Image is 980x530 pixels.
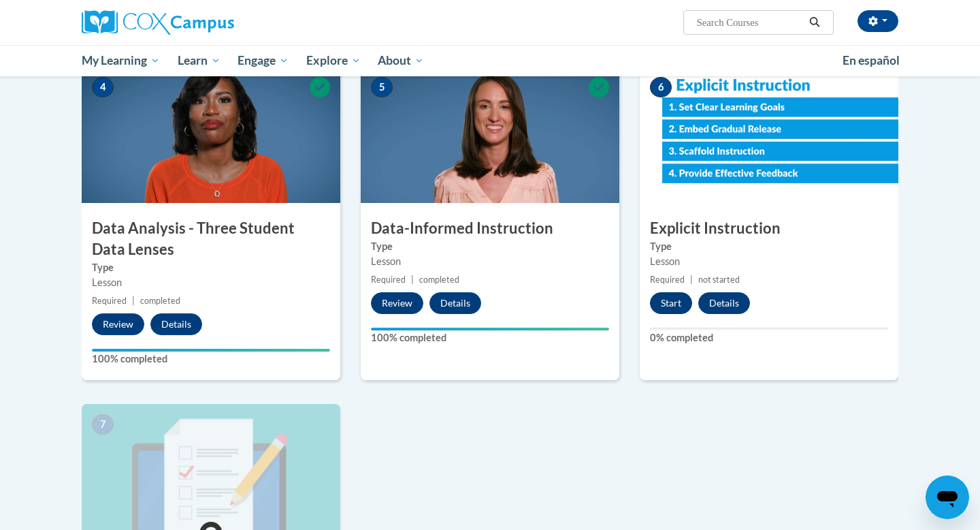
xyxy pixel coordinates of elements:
[92,349,330,352] div: Your progress
[411,275,414,285] span: |
[378,52,424,69] span: About
[371,292,423,314] button: Review
[804,14,825,31] button: Search
[73,45,169,76] a: My Learning
[361,67,619,203] img: Course Image
[371,330,609,345] label: 100% completed
[640,218,898,239] h3: Explicit Instruction
[82,218,340,260] h3: Data Analysis - Three Student Data Lenses
[178,52,220,69] span: Learn
[150,313,202,335] button: Details
[843,53,900,67] span: En español
[926,476,969,519] iframe: Button to launch messaging window
[92,352,330,367] label: 100% completed
[370,45,434,76] a: About
[229,45,297,76] a: Engage
[650,254,888,269] div: Lesson
[650,275,685,285] span: Required
[650,239,888,254] label: Type
[650,77,672,97] span: 6
[169,45,229,76] a: Learn
[82,67,340,203] img: Course Image
[82,52,160,69] span: My Learning
[698,292,750,314] button: Details
[306,52,361,69] span: Explore
[650,330,888,345] label: 0% completed
[132,296,135,306] span: |
[371,275,406,285] span: Required
[92,313,144,335] button: Review
[92,260,330,275] label: Type
[238,52,289,69] span: Engage
[371,254,609,269] div: Lesson
[419,275,459,285] span: completed
[650,292,692,314] button: Start
[690,275,693,285] span: |
[82,10,234,35] img: Cox Campus
[61,45,919,76] div: Main menu
[92,414,114,435] span: 7
[834,46,909,75] a: En español
[92,296,127,306] span: Required
[371,239,609,254] label: Type
[696,14,804,31] input: Search Courses
[361,218,619,239] h3: Data-Informed Instruction
[297,45,370,76] a: Explore
[371,77,393,97] span: 5
[92,275,330,290] div: Lesson
[429,292,481,314] button: Details
[140,296,180,306] span: completed
[82,10,340,35] a: Cox Campus
[640,67,898,203] img: Course Image
[698,275,740,285] span: not started
[857,10,898,32] button: Account Settings
[92,77,114,97] span: 4
[371,328,609,330] div: Your progress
